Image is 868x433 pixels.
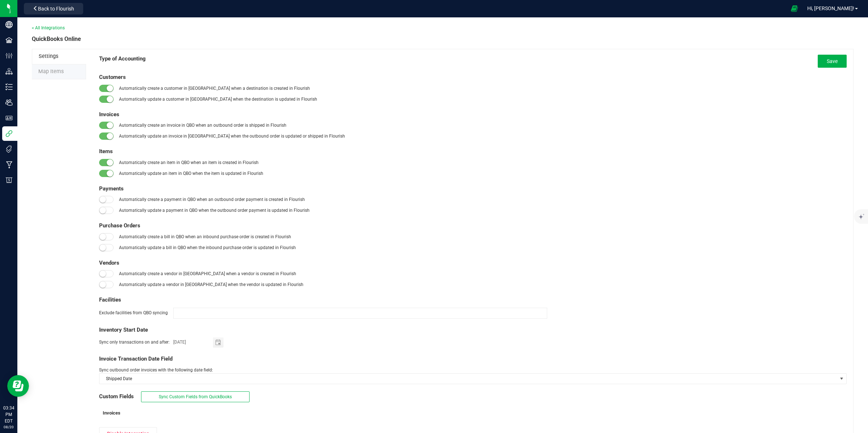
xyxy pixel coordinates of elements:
[5,68,13,75] inline-svg: Distribution
[5,52,13,59] inline-svg: Configuration
[99,327,148,333] span: Inventory Start Date
[39,53,58,59] span: Settings
[213,337,224,348] span: Toggle calendar
[99,111,119,118] span: Invoices
[119,208,310,213] span: Automatically update a payment in QBO when the outbound order payment is updated in Flourish
[5,37,13,44] inline-svg: Facilities
[5,130,13,137] inline-svg: Integrations
[119,171,263,176] span: Automatically update an item in QBO when the item is updated in Flourish
[5,146,13,153] inline-svg: Tags
[119,86,310,91] span: Automatically create a customer in [GEOGRAPHIC_DATA] when a destination is created in Flourish
[119,160,259,165] span: Automatically create an item in QBO when an item is created in Flourish
[119,134,345,139] span: Automatically update an invoice in [GEOGRAPHIC_DATA] when the outbound order is updated or shippe...
[5,177,13,184] inline-svg: Billing
[807,5,854,11] span: Hi, [PERSON_NAME]!
[827,58,838,64] span: Save
[5,21,13,28] inline-svg: Company
[119,271,296,276] span: Automatically create a vendor in [GEOGRAPHIC_DATA] when a vendor is created in Flourish
[3,424,14,430] p: 08/20
[99,367,213,373] span: Sync outbound order invoices with the following date field:
[119,123,286,128] span: Automatically create an invoice in QBO when an outbound order is shipped in Flourish
[786,1,803,16] span: Open Ecommerce Menu
[7,375,29,397] iframe: Resource center
[99,185,124,192] span: Payments
[32,35,81,43] span: QuickBooks Online
[159,394,232,399] span: Sync Custom Fields from QuickBooks
[5,83,13,91] inline-svg: Inventory
[119,234,291,239] span: Automatically create a bill in QBO when an inbound purchase order is created in Flourish
[5,114,13,122] inline-svg: User Roles
[119,282,303,287] span: Automatically update a vendor in [GEOGRAPHIC_DATA] when the vendor is updated in Flourish
[99,340,170,345] span: Sync only transactions on and after:
[3,405,14,424] p: 03:34 PM EDT
[5,99,13,106] inline-svg: Users
[5,161,13,168] inline-svg: Manufacturing
[99,392,134,401] span: Custom Fields
[99,297,121,303] span: Facilities
[99,310,168,315] span: Exclude facilities from QBO syncing
[32,25,65,30] a: < All Integrations
[38,68,64,75] span: Map Items
[119,97,317,102] span: Automatically update a customer in [GEOGRAPHIC_DATA] when the destination is updated in Flourish
[119,197,305,202] span: Automatically create a payment in QBO when an outbound order payment is created in Flourish
[99,356,173,362] span: Invoice Transaction Date Field
[119,245,296,250] span: Automatically update a bill in QBO when the inbound purchase order is updated in Flourish
[99,74,126,80] span: Customers
[99,222,140,229] span: Purchase Orders
[38,6,74,12] span: Back to Flourish
[818,55,847,68] button: Save
[141,391,250,402] button: Sync Custom Fields from QuickBooks
[99,374,837,384] span: Shipped Date
[24,3,83,14] button: Back to Flourish
[99,260,119,266] span: Vendors
[99,148,113,155] span: Items
[103,409,847,417] span: Invoices
[99,55,146,62] span: Type of Accounting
